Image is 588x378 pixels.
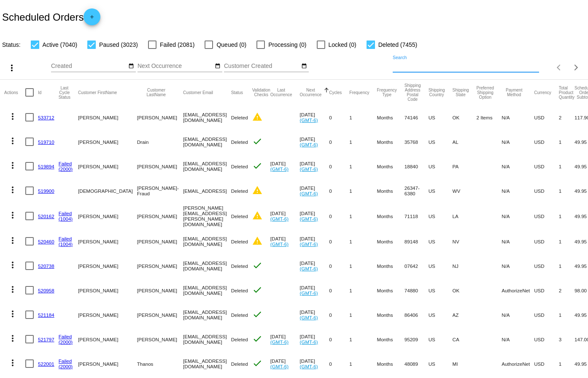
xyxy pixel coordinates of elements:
[137,302,183,327] mat-cell: [PERSON_NAME]
[559,351,575,376] mat-cell: 1
[38,288,54,293] a: 520958
[502,254,534,278] mat-cell: N/A
[300,191,318,196] a: (GMT-6)
[559,302,575,327] mat-cell: 1
[252,236,262,246] mat-icon: warning
[270,351,300,376] mat-cell: [DATE]
[270,88,292,97] button: Change sorting for LastOccurrenceUtc
[78,327,137,351] mat-cell: [PERSON_NAME]
[329,154,349,178] mat-cell: 0
[429,105,453,130] mat-cell: US
[502,154,534,178] mat-cell: N/A
[559,278,575,302] mat-cell: 2
[59,358,72,364] a: Failed
[252,185,262,195] mat-icon: warning
[349,130,377,154] mat-cell: 1
[2,8,100,25] h2: Scheduled Orders
[160,40,195,50] span: Failed (2081)
[559,80,575,105] mat-header-cell: Total Product Quantity
[137,88,175,97] button: Change sorting for CustomerLastName
[502,302,534,327] mat-cell: N/A
[405,278,429,302] mat-cell: 74880
[502,278,534,302] mat-cell: AuthorizeNet
[183,90,213,95] button: Change sorting for CustomerEmail
[377,327,404,351] mat-cell: Months
[78,229,137,254] mat-cell: [PERSON_NAME]
[8,235,18,246] mat-icon: more_vert
[534,254,559,278] mat-cell: USD
[329,254,349,278] mat-cell: 0
[8,333,18,343] mat-icon: more_vert
[43,40,77,50] span: Active (7040)
[78,154,137,178] mat-cell: [PERSON_NAME]
[551,59,568,76] button: Previous page
[8,185,18,195] mat-icon: more_vert
[231,337,248,342] span: Deleted
[231,164,248,169] span: Deleted
[453,278,477,302] mat-cell: OK
[300,339,318,345] a: (GMT-6)
[137,178,183,203] mat-cell: [PERSON_NAME]- Fraud
[224,63,300,70] input: Customer Created
[300,241,318,247] a: (GMT-6)
[377,302,404,327] mat-cell: Months
[329,327,349,351] mat-cell: 0
[183,351,231,376] mat-cell: [EMAIL_ADDRESS][DOMAIN_NAME]
[231,239,248,244] span: Deleted
[329,302,349,327] mat-cell: 0
[231,361,248,367] span: Deleted
[59,161,72,166] a: Failed
[300,229,329,254] mat-cell: [DATE]
[349,327,377,351] mat-cell: 1
[38,263,54,269] a: 520738
[59,236,72,241] a: Failed
[216,40,246,50] span: Queued (0)
[329,130,349,154] mat-cell: 0
[59,334,72,339] a: Failed
[429,178,453,203] mat-cell: US
[477,86,494,100] button: Change sorting for PreferredShippingOption
[38,312,54,318] a: 521184
[78,351,137,376] mat-cell: [PERSON_NAME]
[252,161,262,171] mat-icon: check
[377,154,404,178] mat-cell: Months
[300,178,329,203] mat-cell: [DATE]
[534,302,559,327] mat-cell: USD
[453,203,477,229] mat-cell: LA
[137,229,183,254] mat-cell: [PERSON_NAME]
[270,327,300,351] mat-cell: [DATE]
[534,154,559,178] mat-cell: USD
[137,351,183,376] mat-cell: Thanos
[534,130,559,154] mat-cell: USD
[534,90,551,95] button: Change sorting for CurrencyIso
[270,216,289,221] a: (GMT-6)
[59,339,73,345] a: (2000)
[252,260,262,270] mat-icon: check
[429,351,453,376] mat-cell: US
[405,83,421,102] button: Change sorting for ShippingPostcode
[252,136,262,146] mat-icon: check
[429,254,453,278] mat-cell: US
[534,105,559,130] mat-cell: USD
[252,211,262,221] mat-icon: warning
[268,40,306,50] span: Processing (0)
[231,263,248,269] span: Deleted
[78,254,137,278] mat-cell: [PERSON_NAME]
[393,63,539,70] input: Search
[502,203,534,229] mat-cell: N/A
[300,302,329,327] mat-cell: [DATE]
[137,254,183,278] mat-cell: [PERSON_NAME]
[183,229,231,254] mat-cell: [EMAIL_ADDRESS][DOMAIN_NAME]
[377,278,404,302] mat-cell: Months
[453,302,477,327] mat-cell: AZ
[300,327,329,351] mat-cell: [DATE]
[38,188,54,194] a: 519900
[252,80,270,105] mat-header-cell: Validation Checks
[453,88,469,97] button: Change sorting for ShippingState
[8,160,18,170] mat-icon: more_vert
[377,105,404,130] mat-cell: Months
[8,309,18,319] mat-icon: more_vert
[300,105,329,130] mat-cell: [DATE]
[300,364,318,369] a: (GMT-6)
[453,178,477,203] mat-cell: WV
